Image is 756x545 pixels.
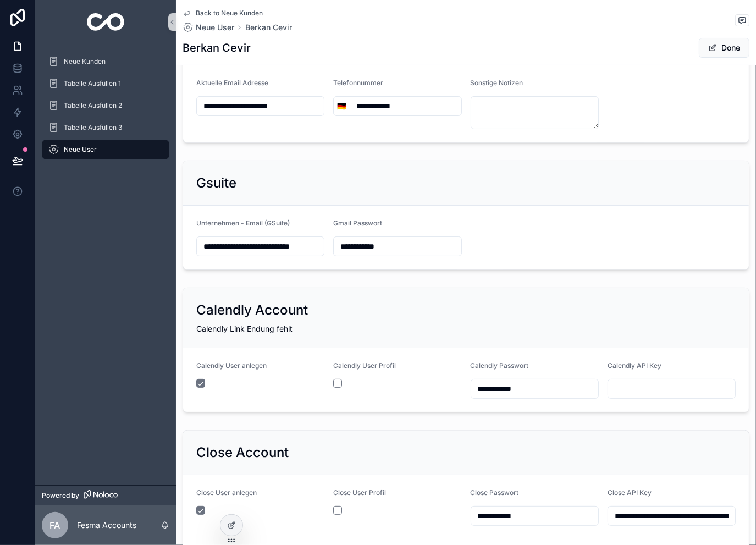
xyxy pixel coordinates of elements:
[64,79,121,88] span: Tabelle Ausfüllen 1
[183,9,263,18] a: Back to Neue Kunden
[196,301,308,319] h2: Calendly Account
[42,491,79,500] span: Powered by
[196,9,263,18] span: Back to Neue Kunden
[196,324,293,333] span: Calendly Link Endung fehlt
[87,13,125,31] img: App logo
[64,123,122,132] span: Tabelle Ausfüllen 3
[245,22,292,33] a: Berkan Cevir
[196,488,257,497] span: Close User anlegen
[183,22,234,33] a: Neue User
[35,44,176,174] div: scrollable content
[42,118,169,137] a: Tabelle Ausfüllen 3
[333,219,382,227] span: Gmail Passwort
[183,40,251,56] h1: Berkan Cevir
[196,219,290,227] span: Unternehmen - Email (GSuite)
[471,488,519,497] span: Close Passwort
[333,488,386,497] span: Close User Profil
[196,79,268,87] span: Aktuelle Email Adresse
[196,361,267,370] span: Calendly User anlegen
[608,488,652,497] span: Close API Key
[77,520,136,531] p: Fesma Accounts
[699,38,749,58] button: Done
[64,101,122,110] span: Tabelle Ausfüllen 2
[196,22,234,33] span: Neue User
[42,96,169,115] a: Tabelle Ausfüllen 2
[42,140,169,159] a: Neue User
[471,79,523,87] span: Sonstige Notizen
[334,96,350,116] button: Select Button
[333,361,396,370] span: Calendly User Profil
[196,444,289,461] h2: Close Account
[42,52,169,71] a: Neue Kunden
[64,145,97,154] span: Neue User
[608,361,661,370] span: Calendly API Key
[196,174,236,192] h2: Gsuite
[64,57,106,66] span: Neue Kunden
[35,485,176,505] a: Powered by
[337,101,346,112] span: 🇩🇪
[42,74,169,93] a: Tabelle Ausfüllen 1
[50,519,60,532] span: FA
[333,79,383,87] span: Telefonnummer
[471,361,529,370] span: Calendly Passwort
